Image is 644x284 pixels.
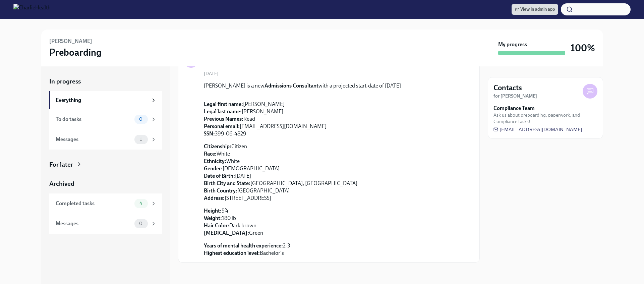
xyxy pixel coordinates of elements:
[204,208,222,214] strong: Height:
[56,97,148,104] div: Everything
[204,180,250,186] strong: Birth City and State:
[49,77,162,86] a: In progress
[204,123,240,129] strong: Personal email:
[204,230,249,236] strong: [MEDICAL_DATA]:
[493,83,522,93] h4: Contacts
[136,137,146,142] span: 1
[204,187,237,194] strong: Birth Country:
[204,143,357,202] p: Citizen White White [DEMOGRAPHIC_DATA] [DATE] [GEOGRAPHIC_DATA], [GEOGRAPHIC_DATA] [GEOGRAPHIC_DA...
[204,207,263,237] p: 5’4 180 lb Dark brown Green
[204,151,217,157] strong: Race:
[49,38,92,45] h6: [PERSON_NAME]
[493,112,597,125] span: Ask us about preboarding, paperwork, and Compliance tasks!
[493,93,537,99] strong: for [PERSON_NAME]
[204,242,290,257] p: 2-3 Bachelor's
[49,109,162,129] a: To do tasks0
[204,143,231,150] strong: Citizenship:
[49,91,162,109] a: Everything
[56,136,132,143] div: Messages
[265,82,318,89] strong: Admissions Consultant
[204,130,215,137] strong: SSN:
[204,82,401,90] p: [PERSON_NAME] is a new with a projected start-date of [DATE]
[135,201,147,206] span: 4
[498,41,527,48] strong: My progress
[135,221,147,226] span: 0
[49,160,73,169] div: For later
[135,117,147,122] span: 0
[49,46,102,58] h3: Preboarding
[204,195,225,201] strong: Address:
[204,165,223,172] strong: Gender:
[515,6,555,13] span: View in admin app
[204,108,242,115] strong: Legal last name:
[512,4,558,15] a: View in admin app
[493,105,535,112] strong: Compliance Team
[204,215,222,221] strong: Weight:
[49,160,162,169] a: For later
[204,101,327,137] p: [PERSON_NAME] [PERSON_NAME] Read [EMAIL_ADDRESS][DOMAIN_NAME] 399-06-4829
[204,222,229,229] strong: Hair Color:
[204,70,219,77] span: [DATE]
[56,116,132,123] div: To do tasks
[56,220,132,227] div: Messages
[204,158,226,164] strong: Ethnicity:
[493,126,582,133] a: [EMAIL_ADDRESS][DOMAIN_NAME]
[204,101,243,107] strong: Legal first name:
[49,129,162,150] a: Messages1
[49,214,162,234] a: Messages0
[204,173,235,179] strong: Date of Birth:
[13,4,51,15] img: CharlieHealth
[204,116,243,122] strong: Previous Names:
[204,242,283,249] strong: Years of mental health experience:
[56,200,132,207] div: Completed tasks
[571,42,595,54] h3: 100%
[49,193,162,214] a: Completed tasks4
[204,250,260,256] strong: Highest education level:
[49,179,162,188] a: Archived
